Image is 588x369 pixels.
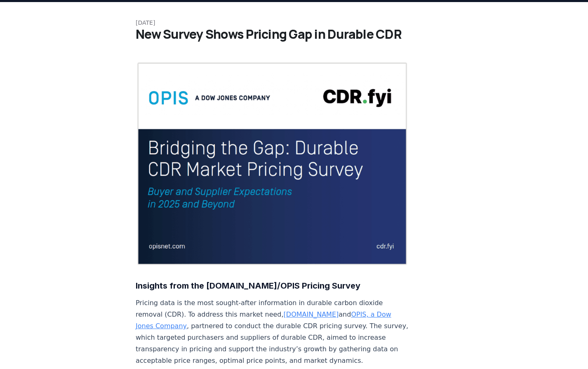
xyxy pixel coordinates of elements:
[136,297,409,367] p: Pricing data is the most sought-after information in durable carbon dioxide removal (CDR). To add...
[136,19,452,27] p: [DATE]
[136,281,360,291] strong: Insights from the [DOMAIN_NAME]/OPIS Pricing Survey
[284,310,339,318] a: [DOMAIN_NAME]
[136,61,409,266] img: blog post image
[136,27,452,42] h1: New Survey Shows Pricing Gap in Durable CDR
